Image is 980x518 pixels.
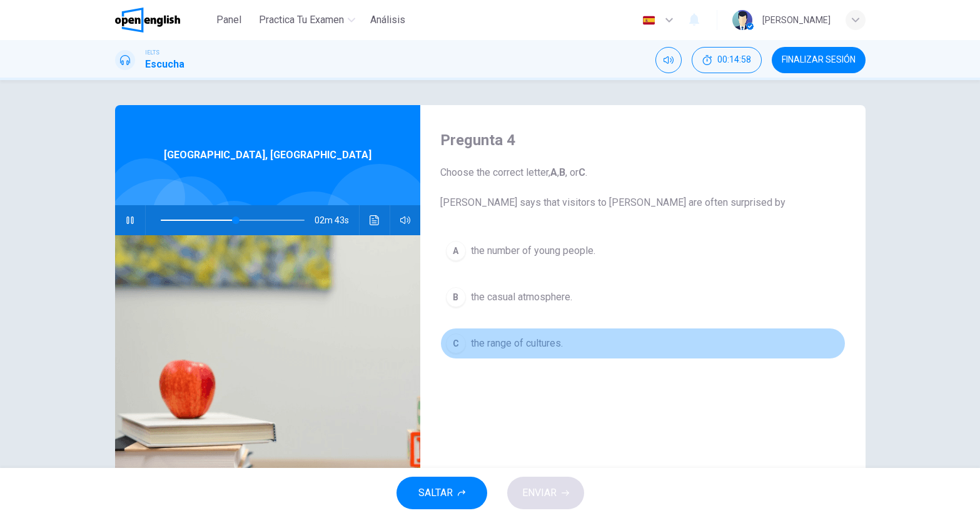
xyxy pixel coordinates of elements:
[440,328,846,359] button: Cthe range of cultures.
[471,336,563,351] span: the range of cultures.
[550,166,557,178] b: A
[762,13,831,28] div: [PERSON_NAME]
[578,166,585,178] b: C
[259,13,344,28] span: Practica tu examen
[559,166,565,178] b: B
[365,205,385,235] button: Haz clic para ver la transcripción del audio
[772,47,866,73] button: FINALIZAR SESIÓN
[370,13,405,28] span: Análisis
[446,241,466,261] div: A
[315,205,359,235] span: 02m 43s
[471,243,595,258] span: the number of young people.
[254,9,360,31] button: Practica tu examen
[717,55,751,65] span: 00:14:58
[145,48,159,57] span: IELTS
[209,9,249,31] button: Panel
[418,484,453,502] span: SALTAR
[115,8,210,33] a: OpenEnglish logo
[471,290,572,305] span: the casual atmosphere.
[692,47,762,73] button: 00:14:58
[782,55,856,65] span: FINALIZAR SESIÓN
[446,333,466,353] div: C
[641,16,657,25] img: es
[655,47,682,73] div: Silenciar
[115,8,181,33] img: OpenEnglish logo
[440,235,846,267] button: Athe number of young people.
[164,148,371,163] span: [GEOGRAPHIC_DATA], [GEOGRAPHIC_DATA]
[216,13,241,28] span: Panel
[365,9,410,31] button: Análisis
[732,10,752,30] img: Profile picture
[440,130,846,150] h4: Pregunta 4
[397,477,487,509] button: SALTAR
[446,287,466,307] div: B
[692,47,762,73] div: Ocultar
[145,57,184,72] h1: Escucha
[440,282,846,313] button: Bthe casual atmosphere.
[440,165,846,210] span: Choose the correct letter, , , or . [PERSON_NAME] says that visitors to [PERSON_NAME] are often s...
